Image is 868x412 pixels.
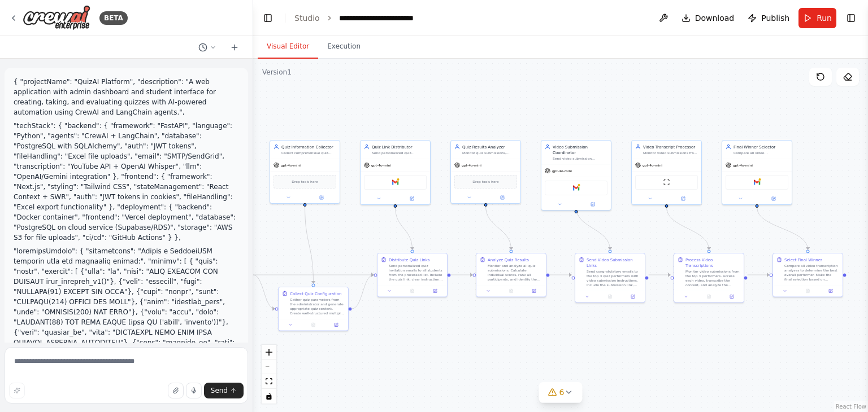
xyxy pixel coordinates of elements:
button: Open in side panel [524,288,544,295]
span: gpt-4o-mini [643,163,662,168]
g: Edge from b0d3a9a0-aed0-4df7-8276-fc27a5057a37 to d7777d0f-0453-41ca-84f2-f49f3edb1a58 [748,272,770,278]
div: Monitor video submissions from top performers, transcribe video content, and analyze the transcri... [643,151,698,155]
button: Execution [318,35,370,59]
div: Video Submission CoordinatorSend video submission invitations to the top 3 quiz performers. Provi... [541,140,611,211]
g: Edge from 95fb43b3-6d76-4d07-9407-36337d562975 to 5a1fad52-3093-4fb2-842a-4b90ce5080f7 [352,272,374,312]
p: "techStack": { "backend": { "framework": "FastAPI", "language": "Python", "agents": "CrewAI + Lan... [14,121,239,243]
g: Edge from b93be5f6-00e1-4505-aba1-d3738e7ea9d8 to b0d3a9a0-aed0-4df7-8276-fc27a5057a37 [649,272,671,278]
button: Open in side panel [306,194,338,201]
button: Open in side panel [758,195,790,202]
button: Open in side panel [722,293,741,300]
button: 6 [539,382,583,403]
div: Collect Quiz Configuration [290,291,341,296]
span: Publish [761,12,789,24]
span: Download [695,12,735,24]
button: zoom in [262,345,276,360]
div: Process Video TranscriptionsMonitor video submissions from the top 3 performers. Access each vide... [674,253,744,303]
span: gpt-4o-mini [371,163,391,168]
div: Gather quiz parameters from the administrator and generate appropriate quiz content. Create well-... [290,297,345,315]
a: Studio [294,14,320,23]
img: Gmail [754,179,761,186]
button: Hide left sidebar [260,10,276,26]
button: Upload files [168,383,184,398]
div: Distribute Quiz LinksSend personalized quiz invitation emails to all students from the processed ... [377,253,448,297]
div: Analyze Quiz ResultsMonitor and analyze all quiz submissions. Calculate individual scores, rank a... [476,253,546,297]
button: Start a new chat [225,41,244,54]
g: Edge from 5078b9ee-3c41-4ca3-8cc2-3ad4107e0806 to 6821804b-3b3a-4841-9123-59765fc26bf8 [483,206,514,249]
div: Select Final WinnerCompare all video transcription analyses to determine the best overall perform... [772,253,843,297]
div: Compare all video transcription analyses to determine the best overall performer. Make the final ... [784,264,839,282]
span: gpt-4o-mini [552,169,572,173]
div: Select Final Winner [784,257,822,262]
span: Run [817,12,832,24]
div: Send personalized quiz invitation emails to all students from the processed list. Include the gen... [372,151,427,155]
button: Open in side panel [487,194,519,201]
button: toggle interactivity [262,389,276,404]
span: 6 [559,387,565,398]
span: Drop tools here [292,179,318,185]
button: Open in side panel [623,293,643,300]
button: No output available [301,322,325,328]
div: Version 1 [262,68,292,77]
span: gpt-4o-mini [462,163,481,168]
g: Edge from f55d97d6-6898-44a3-92d3-07ca1c32b2cf to d7777d0f-0453-41ca-84f2-f49f3edb1a58 [754,207,811,249]
button: Run [798,8,836,28]
div: Quiz Information Collector [281,144,336,150]
div: Process Video Transcriptions [685,257,740,268]
span: Drop tools here [472,179,498,185]
button: Improve this prompt [9,383,25,398]
button: Download [677,8,739,28]
button: Switch to previous chat [194,41,221,54]
div: React Flow controls [262,345,276,404]
img: ScrapeWebsiteTool [663,179,670,186]
div: Monitor video submissions from the top 3 performers. Access each video, transcribe the content, a... [685,269,740,287]
button: fit view [262,374,276,389]
button: Open in side panel [821,288,840,295]
button: Open in side panel [396,195,428,202]
div: Send video submission invitations to the top 3 quiz performers. Provide clear instructions for {v... [553,156,607,161]
div: Video Submission Coordinator [553,144,607,155]
g: Edge from 3f5fcdb1-0395-4620-a9a0-2132e43c6b07 to b93be5f6-00e1-4505-aba1-d3738e7ea9d8 [574,207,613,249]
button: Publish [743,8,794,28]
g: Edge from 1dabc6ee-d4f0-4f9b-9cb9-1d6dbfd2c3ff to b0d3a9a0-aed0-4df7-8276-fc27a5057a37 [664,207,712,249]
div: Collect Quiz ConfigurationGather quiz parameters from the administrator and generate appropriate ... [278,287,349,331]
button: No output available [598,293,622,300]
g: Edge from 67cae6cc-6e88-493b-81a8-a2dcf9d5461b to 95fb43b3-6d76-4d07-9407-36337d562975 [302,206,316,283]
button: No output available [499,288,523,295]
span: gpt-4o-mini [733,163,753,168]
div: Video Transcript Processor [643,144,698,150]
p: { "projectName": "QuizAI Platform", "description": "A web application with admin dashboard and st... [14,77,239,117]
div: Send Video Submission Links [587,257,641,268]
button: Open in side panel [667,195,700,202]
button: Show right sidebar [843,10,859,26]
button: Open in side panel [577,201,609,208]
button: Visual Editor [258,35,318,59]
div: Send congratulatory emails to the top 3 quiz performers with video submission instructions. Inclu... [587,269,641,287]
div: Send Video Submission LinksSend congratulatory emails to the top 3 quiz performers with video sub... [575,253,645,303]
button: No output available [796,288,819,295]
div: BETA [99,11,128,25]
button: Send [204,383,244,398]
div: Analyze Quiz Results [488,257,529,262]
div: Quiz Link Distributor [372,144,427,150]
span: Send [211,386,228,395]
div: Monitor and analyze all quiz submissions. Calculate individual scores, rank all participants, and... [488,264,542,282]
img: Gmail [392,179,399,186]
button: Open in side panel [426,288,445,295]
span: gpt-4o-mini [281,163,301,168]
div: Quiz Information CollectorCollect comprehensive quiz configuration from the administrator includi... [270,140,340,204]
div: Monitor quiz submissions, analyze responses, calculate scores, and identify the top 3 performers ... [462,151,517,155]
g: Edge from b30279ff-d753-4bb6-ae6b-fde2670a587d to 5a1fad52-3093-4fb2-842a-4b90ce5080f7 [253,272,374,278]
g: Edge from b30279ff-d753-4bb6-ae6b-fde2670a587d to 95fb43b3-6d76-4d07-9407-36337d562975 [253,272,275,312]
div: Quiz Link DistributorSend personalized quiz invitation emails to all students from the processed ... [360,140,431,205]
button: Open in side panel [327,322,346,328]
img: Logo [23,5,90,30]
button: No output available [400,288,424,295]
img: Gmail [573,185,580,191]
div: Distribute Quiz Links [389,257,429,262]
div: Video Transcript ProcessorMonitor video submissions from top performers, transcribe video content... [631,140,702,205]
g: Edge from 1ca27f14-f7b4-41ff-9cba-b5d4c00d357e to 5a1fad52-3093-4fb2-842a-4b90ce5080f7 [393,207,415,249]
div: Send personalized quiz invitation emails to all students from the processed list. Include the qui... [389,264,444,282]
g: Edge from 5a1fad52-3093-4fb2-842a-4b90ce5080f7 to 6821804b-3b3a-4841-9123-59765fc26bf8 [451,272,473,278]
div: Quiz Results Analyzer [462,144,517,150]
